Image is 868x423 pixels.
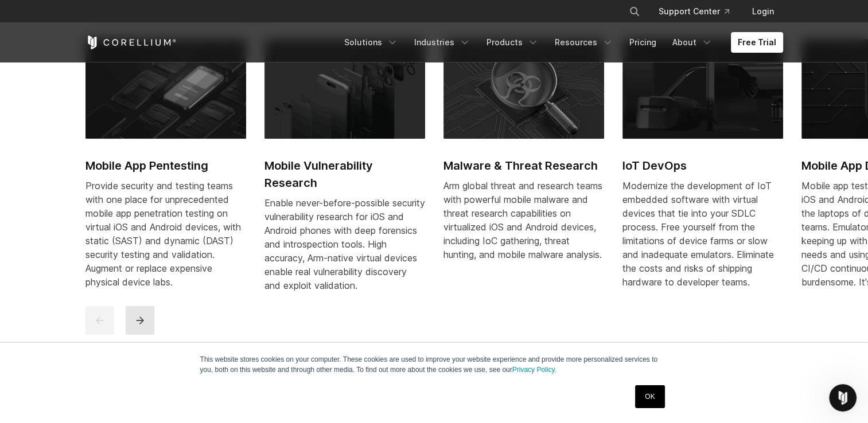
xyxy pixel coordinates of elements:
[622,157,783,174] h2: IoT DevOps
[264,39,425,306] a: Mobile Vulnerability Research Mobile Vulnerability Research Enable never-before-possible security...
[85,39,246,303] a: Mobile App Pentesting Mobile App Pentesting Provide security and testing teams with one place for...
[264,39,425,139] img: Mobile Vulnerability Research
[512,366,556,374] a: Privacy Policy.
[443,39,604,139] img: Malware & Threat Research
[126,306,154,335] button: next
[665,32,719,53] a: About
[443,39,604,275] a: Malware & Threat Research Malware & Threat Research Arm global threat and research teams with pow...
[85,179,246,289] div: Provide security and testing teams with one place for unprecedented mobile app penetration testin...
[200,354,668,375] p: This website stores cookies on your computer. These cookies are used to improve your website expe...
[829,384,857,412] iframe: Intercom live chat
[337,32,405,53] a: Solutions
[622,39,783,303] a: IoT DevOps IoT DevOps Modernize the development of IoT embedded software with virtual devices tha...
[264,196,425,292] div: Enable never-before-possible security vulnerability research for iOS and Android phones with deep...
[548,32,620,53] a: Resources
[443,179,604,261] div: Arm global threat and research teams with powerful mobile malware and threat research capabilitie...
[85,157,246,174] h2: Mobile App Pentesting
[624,1,645,22] button: Search
[85,306,114,335] button: previous
[649,1,738,22] a: Support Center
[443,157,604,174] h2: Malware & Threat Research
[635,385,664,408] a: OK
[85,36,177,49] a: Corellium Home
[407,32,477,53] a: Industries
[743,1,783,22] a: Login
[337,32,783,53] div: Navigation Menu
[731,32,783,53] a: Free Trial
[622,179,783,289] div: Modernize the development of IoT embedded software with virtual devices that tie into your SDLC p...
[622,32,663,53] a: Pricing
[264,157,425,191] h2: Mobile Vulnerability Research
[480,32,546,53] a: Products
[615,1,783,22] div: Navigation Menu
[85,39,246,139] img: Mobile App Pentesting
[622,39,783,139] img: IoT DevOps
